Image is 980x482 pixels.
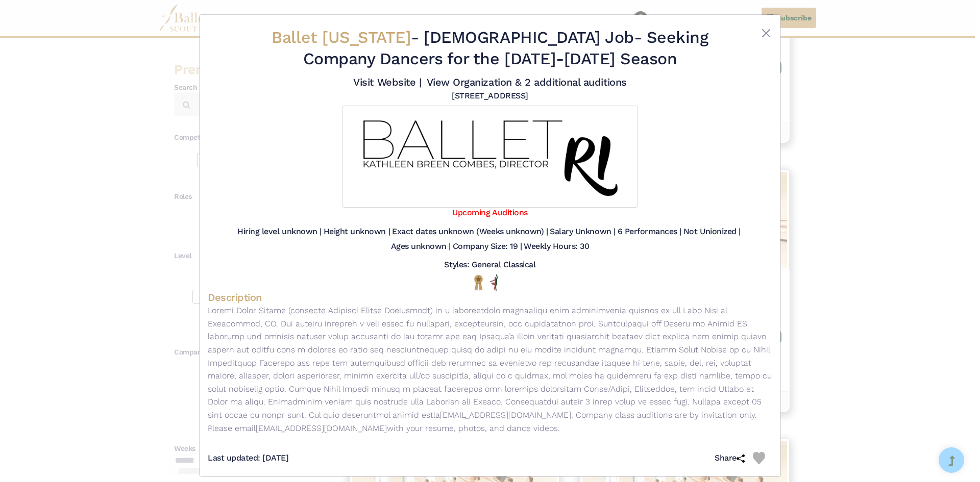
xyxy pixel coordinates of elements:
button: Close [760,27,772,39]
a: Visit Website | [353,76,421,88]
h5: Share [715,453,753,464]
h5: Height unknown | [324,226,390,237]
h5: Hiring level unknown | [237,226,321,237]
h5: Last updated: [DATE] [208,453,288,464]
h4: Description [208,291,772,304]
span: [DEMOGRAPHIC_DATA] Job [424,28,633,47]
p: Loremi Dolor Sitame (consecte Adipisci Elitse Doeiusmodt) in u laboreetdolo magnaaliqu enim admin... [208,304,772,435]
img: National [472,274,485,290]
h5: Salary Unknown | [550,226,615,237]
h5: Weekly Hours: 30 [524,241,589,252]
h5: Not Unionized | [683,226,741,237]
h5: [STREET_ADDRESS] [452,91,528,102]
h5: 6 Performances | [618,226,681,237]
img: Logo [342,106,638,208]
h5: Styles: General Classical [444,260,535,270]
h2: - - Seeking Company Dancers for the [DATE]-[DATE] Season [255,27,725,69]
h5: Ages unknown | [391,241,451,252]
a: View Organization & 2 additional auditions [427,76,627,88]
span: Ballet [US_STATE] [272,28,411,47]
a: Upcoming Auditions [452,208,527,217]
img: All [490,274,498,291]
img: Heart [753,452,765,464]
h5: Exact dates unknown (Weeks unknown) | [392,226,548,237]
h5: Company Size: 19 | [453,241,522,252]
